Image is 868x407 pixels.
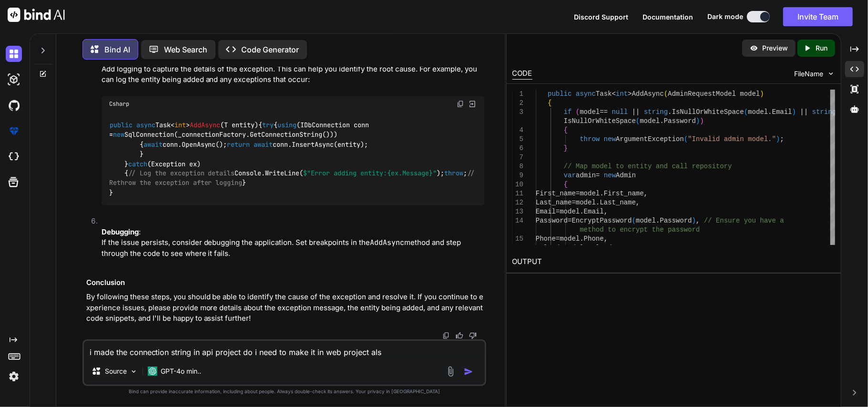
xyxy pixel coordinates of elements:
[512,244,523,253] div: 16
[512,198,523,207] div: 12
[616,90,628,98] span: int
[161,366,202,376] p: GPT-4o min..
[102,53,485,85] p: : Add logging to capture the details of the exception. This can help you identify the root cause....
[768,108,772,116] span: .
[632,108,640,116] span: ||
[469,332,477,339] img: dislike
[656,217,660,224] span: .
[113,130,124,139] span: new
[772,108,792,116] span: Email
[556,208,560,215] span: =
[580,235,583,243] span: .
[84,341,485,358] textarea: i made the connection string in api project do i need to make it in web project al
[512,90,523,99] div: 1
[600,108,608,116] span: ==
[576,90,596,98] span: async
[576,172,596,179] span: admin
[190,120,220,129] span: AddAsync
[580,108,600,116] span: model
[583,235,603,243] span: Phone
[816,43,827,53] p: Run
[128,159,147,168] span: catch
[744,108,747,116] span: (
[612,90,615,98] span: <
[560,208,580,215] span: model
[563,172,575,179] span: var
[512,108,523,117] div: 3
[574,12,628,22] button: Discord Support
[110,120,258,129] span: Task< > ( )
[762,43,788,53] p: Preview
[750,44,758,52] img: preview
[603,208,607,215] span: ,
[583,208,603,215] span: Email
[827,70,835,78] img: chevron down
[164,44,208,55] p: Web Search
[464,367,473,376] img: icon
[227,140,250,148] span: return
[580,135,600,143] span: throw
[643,13,693,21] span: Documentation
[109,120,479,197] code: { { (IDbConnection conn = SqlConnection(_connectionFactory.GetConnectionString())) { conn.OpenAsy...
[556,235,560,243] span: =
[704,217,784,224] span: // Ensure you have a
[660,117,664,125] span: .
[568,217,572,224] span: =
[640,117,660,125] span: model
[660,217,692,224] span: Password
[603,190,643,197] span: First_name
[512,144,523,153] div: 6
[672,108,744,116] span: IsNullOrWhiteSpace
[6,123,22,139] img: premium
[563,117,635,125] span: IsNullOrWhiteSpace
[536,190,576,197] span: First_name
[636,199,640,206] span: ,
[776,135,780,143] span: )
[572,217,632,224] span: EncryptPassword
[576,199,596,206] span: model
[748,108,768,116] span: model
[254,140,273,148] span: await
[664,90,667,98] span: (
[304,169,437,177] span: $"Error adding entity: "
[632,90,664,98] span: AddAsync
[548,90,572,98] span: public
[664,117,695,125] span: Password
[596,172,600,179] span: =
[563,126,567,134] span: {
[6,97,22,113] img: githubDark
[512,162,523,171] div: 8
[612,108,628,116] span: null
[224,120,255,129] span: T entity
[794,69,823,79] span: FileName
[800,108,808,116] span: ||
[512,68,532,80] div: CODE
[512,171,523,180] div: 9
[445,169,464,177] span: throw
[370,238,405,247] code: AddAsync
[643,190,647,197] span: ,
[576,108,580,116] span: (
[86,292,485,324] p: By following these steps, you should be able to identify the cause of the exception and resolve i...
[700,117,704,125] span: )
[130,367,138,376] img: Pick Models
[6,71,22,88] img: darkAi-studio
[277,120,296,129] span: using
[242,44,299,55] p: Code Generator
[548,99,551,107] span: {
[563,163,732,170] span: // Map model to entity and call repository
[512,126,523,135] div: 4
[603,135,615,143] span: new
[696,117,700,125] span: )
[262,120,274,129] span: try
[6,368,22,385] img: settings
[632,217,635,224] span: (
[812,108,836,116] span: string
[388,169,433,177] span: {ex.Message}
[468,100,477,108] img: Open in Browser
[109,100,129,108] span: Csharp
[684,135,687,143] span: (
[102,227,139,236] strong: Debugging
[596,199,600,206] span: .
[792,108,796,116] span: )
